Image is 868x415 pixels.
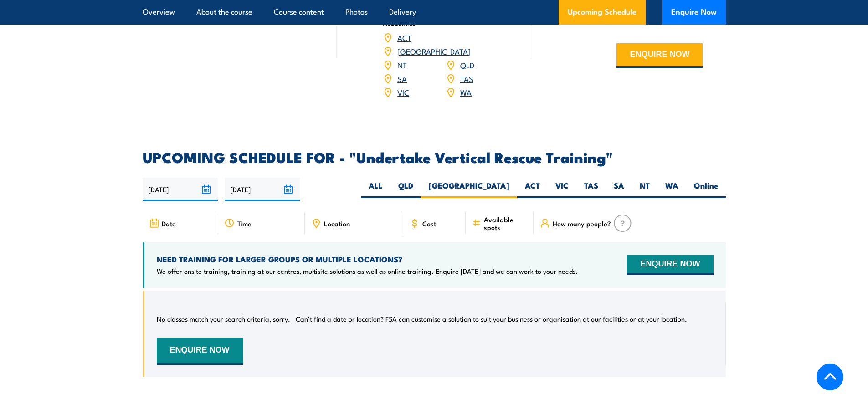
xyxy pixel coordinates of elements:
[157,338,243,365] button: ENQUIRE NOW
[324,220,350,227] span: Location
[553,220,611,227] span: How many people?
[421,180,517,198] label: [GEOGRAPHIC_DATA]
[422,220,436,227] span: Cost
[397,46,471,56] a: [GEOGRAPHIC_DATA]
[397,87,409,97] a: VIC
[397,59,407,70] a: NT
[143,150,726,163] h2: UPCOMING SCHEDULE FOR - "Undertake Vertical Rescue Training"
[460,87,472,97] a: WA
[484,215,527,231] span: Available spots
[157,266,578,276] p: We offer onsite training, training at our centres, multisite solutions as well as online training...
[616,43,703,68] button: ENQUIRE NOW
[657,180,686,198] label: WA
[361,180,390,198] label: ALL
[460,73,473,84] a: TAS
[397,32,411,43] a: ACT
[632,180,657,198] label: NT
[157,254,578,264] h4: NEED TRAINING FOR LARGER GROUPS OR MULTIPLE LOCATIONS?
[237,220,252,227] span: Time
[397,73,407,84] a: SA
[548,180,576,198] label: VIC
[162,220,176,227] span: Date
[627,255,713,275] button: ENQUIRE NOW
[576,180,606,198] label: TAS
[296,314,687,323] p: Can’t find a date or location? FSA can customise a solution to suit your business or organisation...
[157,314,290,323] p: No classes match your search criteria, sorry.
[143,178,218,201] input: From date
[606,180,632,198] label: SA
[460,59,474,70] a: QLD
[390,180,421,198] label: QLD
[686,180,726,198] label: Online
[225,178,300,201] input: To date
[517,180,548,198] label: ACT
